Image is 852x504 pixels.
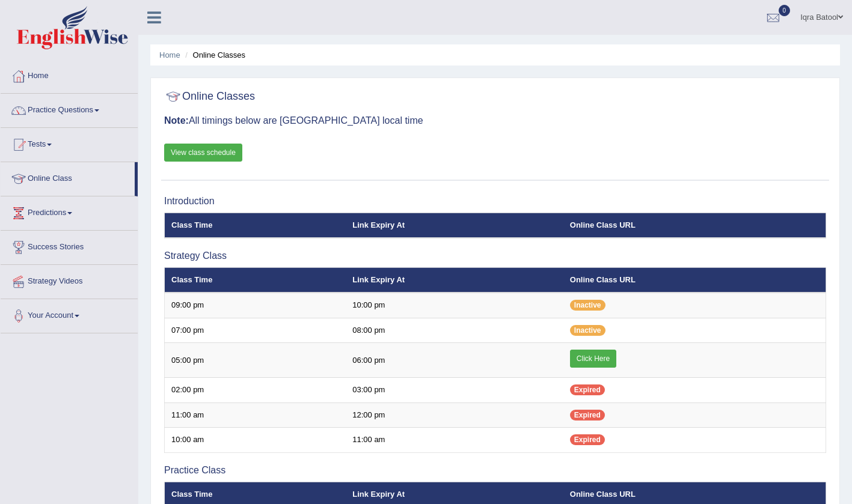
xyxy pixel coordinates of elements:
[346,293,563,318] td: 10:00 pm
[164,196,826,207] h3: Introduction
[570,410,605,421] span: Expired
[570,384,605,395] span: Expired
[1,59,138,90] a: Home
[346,402,563,428] td: 12:00 pm
[164,115,189,126] b: Note:
[346,213,563,238] th: Link Expiry At
[570,434,605,445] span: Expired
[1,231,138,261] a: Success Stories
[563,213,826,238] th: Online Class URL
[570,325,605,336] span: Inactive
[779,5,791,16] span: 0
[165,428,346,453] td: 10:00 am
[346,378,563,403] td: 03:00 pm
[165,402,346,428] td: 11:00 am
[165,213,346,238] th: Class Time
[346,428,563,453] td: 11:00 am
[164,144,242,162] a: View class schedule
[165,267,346,293] th: Class Time
[1,196,138,226] a: Predictions
[1,162,135,192] a: Online Class
[346,267,563,293] th: Link Expiry At
[570,300,605,311] span: Inactive
[346,318,563,343] td: 08:00 pm
[1,128,138,158] a: Tests
[1,299,138,329] a: Your Account
[164,88,255,106] h2: Online Classes
[165,318,346,343] td: 07:00 pm
[165,293,346,318] td: 09:00 pm
[1,265,138,295] a: Strategy Videos
[164,115,826,126] h3: All timings below are [GEOGRAPHIC_DATA] local time
[1,94,138,124] a: Practice Questions
[164,250,826,261] h3: Strategy Class
[563,267,826,293] th: Online Class URL
[159,50,180,59] a: Home
[164,465,826,476] h3: Practice Class
[165,343,346,378] td: 05:00 pm
[570,350,616,368] a: Click Here
[182,49,245,61] li: Online Classes
[346,343,563,378] td: 06:00 pm
[165,378,346,403] td: 02:00 pm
